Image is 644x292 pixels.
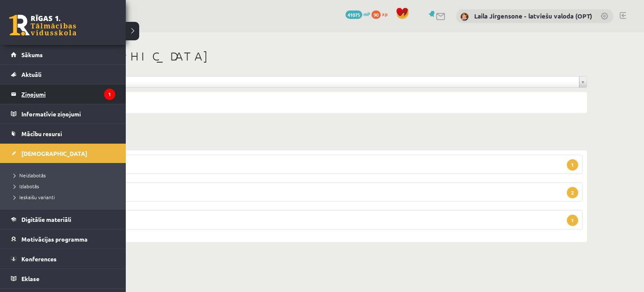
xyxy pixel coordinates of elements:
[10,171,117,179] a: Neizlabotās
[11,104,115,124] a: Informatīvie ziņojumi
[567,215,578,226] span: 1
[55,210,583,229] legend: 12.c2 JK klase
[21,235,88,243] span: Motivācijas programma
[11,144,115,163] a: [DEMOGRAPHIC_DATA]
[567,159,578,171] span: 1
[10,183,39,189] span: Izlabotās
[51,76,587,87] a: Rādīt visas
[371,11,392,17] a: 90 xp
[21,255,57,263] span: Konferences
[11,124,115,143] a: Mācību resursi
[21,275,39,282] span: Eklase
[50,49,587,63] h1: [DEMOGRAPHIC_DATA]
[10,172,46,179] span: Neizlabotās
[10,194,55,200] span: Ieskaišu varianti
[364,11,370,17] span: mP
[54,76,576,87] span: Rādīt visas
[11,269,115,288] a: Eklase
[21,216,71,223] span: Digitālie materiāli
[567,187,578,198] span: 2
[21,71,42,78] span: Aktuāli
[11,65,115,84] a: Aktuāli
[474,12,592,20] a: Laila Jirgensone - latviešu valoda (OPT)
[21,104,115,124] legend: Informatīvie ziņojumi
[21,130,62,137] span: Mācību resursi
[21,150,87,157] span: [DEMOGRAPHIC_DATA]
[11,84,115,104] a: Ziņojumi1
[21,84,115,104] legend: Ziņojumi
[55,155,583,174] legend: 9.a JK klase
[11,229,115,249] a: Motivācijas programma
[345,11,362,19] span: 41075
[10,182,117,190] a: Izlabotās
[55,182,583,202] legend: 9.b JK klase
[11,249,115,268] a: Konferences
[345,11,370,17] a: 41075 mP
[104,89,115,100] i: 1
[21,51,43,58] span: Sākums
[460,13,469,21] img: Laila Jirgensone - latviešu valoda (OPT)
[382,11,387,17] span: xp
[10,193,117,201] a: Ieskaišu varianti
[11,45,115,64] a: Sākums
[371,11,381,19] span: 90
[9,15,76,36] a: Rīgas 1. Tālmācības vidusskola
[11,210,115,229] a: Digitālie materiāli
